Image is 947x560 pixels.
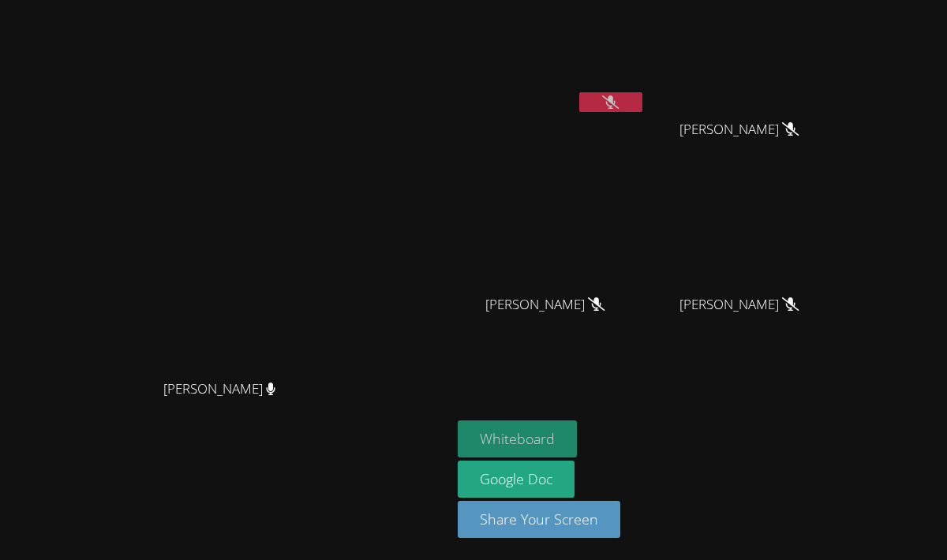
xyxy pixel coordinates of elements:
[458,501,620,538] button: Share Your Screen
[679,118,799,141] span: [PERSON_NAME]
[163,378,276,401] span: [PERSON_NAME]
[485,293,605,316] span: [PERSON_NAME]
[458,420,577,457] button: Whiteboard
[458,461,575,498] a: Google Doc
[679,293,799,316] span: [PERSON_NAME]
